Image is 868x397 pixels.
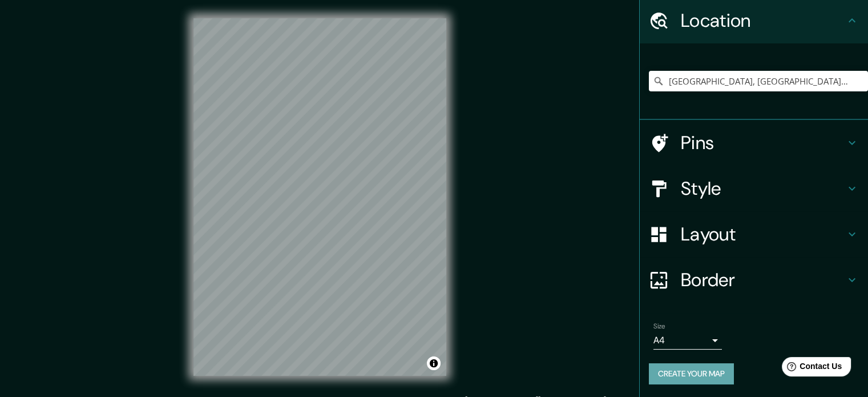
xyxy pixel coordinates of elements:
iframe: Help widget launcher [766,352,855,384]
label: Size [653,322,665,331]
div: A4 [653,331,722,350]
h4: Style [681,177,845,200]
button: Toggle attribution [427,356,441,370]
h4: Layout [681,223,845,246]
button: Create your map [649,363,734,384]
h4: Location [681,9,845,32]
div: Layout [640,211,868,257]
input: Pick your city or area [649,71,868,91]
div: Style [640,166,868,211]
div: Border [640,257,868,303]
div: Pins [640,120,868,166]
h4: Border [681,268,845,291]
h4: Pins [681,131,845,154]
canvas: Map [193,18,446,376]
